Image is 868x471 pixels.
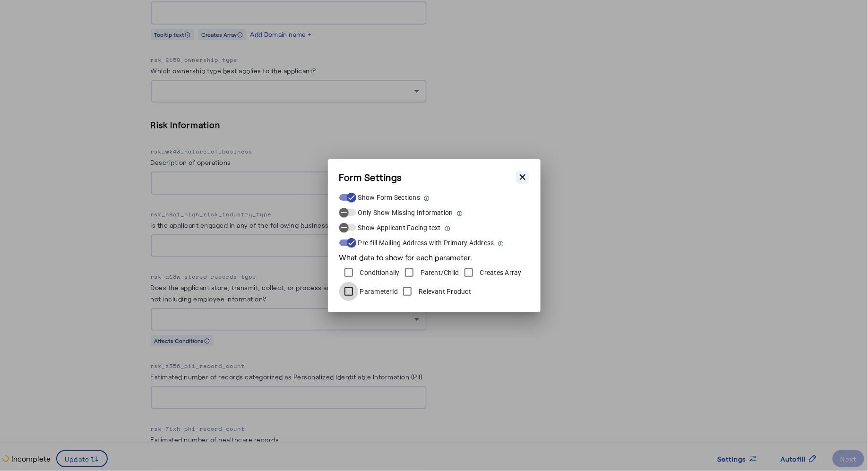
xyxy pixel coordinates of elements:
label: Show Form Sections [356,193,421,202]
label: Show Applicant Facing text [356,223,441,232]
label: Creates Array [478,268,522,277]
label: Parent/Child [419,268,459,277]
label: Conditionally [358,268,400,277]
label: Relevant Product [417,287,471,296]
label: Only Show Missing Information [356,208,453,217]
div: What data to show for each parameter. [339,248,529,263]
label: ParameterId [358,287,398,296]
label: Pre-fill Mailing Address with Primary Address [356,238,494,248]
h3: Form Settings [339,171,402,184]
